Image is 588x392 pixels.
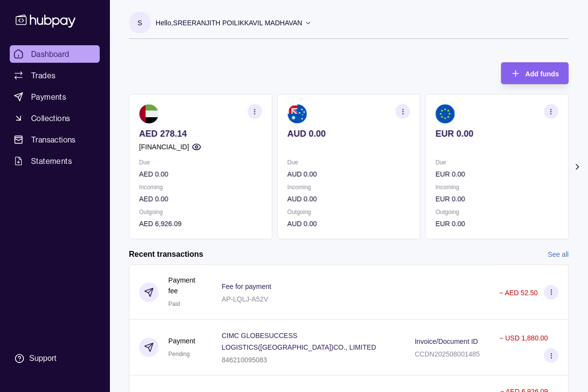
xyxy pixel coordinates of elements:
a: Support [10,348,100,369]
p: AUD 0.00 [287,194,410,204]
span: Statements [31,155,72,167]
p: AUD 0.00 [287,169,410,179]
span: Transactions [31,134,76,145]
p: Outgoing [139,207,262,217]
p: Due [287,157,410,168]
p: Fee for payment [222,283,271,290]
p: EUR 0.00 [435,128,558,139]
a: Transactions [10,131,100,148]
span: Trades [31,70,55,81]
p: Incoming [287,182,410,193]
span: Add funds [525,70,559,78]
a: Collections [10,109,100,127]
a: Payments [10,88,100,106]
span: Pending [168,351,190,357]
p: AED 6,926.09 [139,218,262,229]
p: − USD 1,880.00 [499,334,548,342]
p: [FINANCIAL_ID] [139,142,189,152]
p: Incoming [139,182,262,193]
img: eu [435,104,455,124]
p: − AED 52.50 [499,289,537,297]
p: S [138,18,142,28]
p: CIMC GLOBESUCCESS LOGISTICS([GEOGRAPHIC_DATA])CO., LIMITED [222,332,376,351]
p: CCDN202508001485 [415,350,480,358]
p: AED 0.00 [139,169,262,179]
p: Due [435,157,558,168]
a: Trades [10,67,100,84]
p: 846210095083 [222,356,267,364]
p: Outgoing [435,207,558,217]
h2: Recent transactions [129,249,203,260]
p: AUD 0.00 [287,218,410,229]
p: Payment fee [168,275,202,296]
p: AED 278.14 [139,128,262,139]
p: Outgoing [287,207,410,217]
p: Hello, SREERANJITH POILIKKAVIL MADHAVAN [156,18,302,28]
img: ae [139,104,159,124]
p: Payment [168,336,195,346]
img: au [287,104,307,124]
p: Incoming [435,182,558,193]
p: Invoice/Document ID [415,338,478,345]
a: Dashboard [10,45,100,63]
p: EUR 0.00 [435,218,558,229]
p: EUR 0.00 [435,169,558,179]
p: Due [139,157,262,168]
p: AED 0.00 [139,194,262,204]
span: Payments [31,91,66,103]
div: Support [29,353,56,364]
p: AUD 0.00 [287,128,410,139]
a: Statements [10,152,100,170]
p: EUR 0.00 [435,194,558,204]
p: AP-LQLJ-A52V [222,295,268,303]
span: Collections [31,112,70,124]
span: Dashboard [31,48,70,60]
span: Paid [168,301,180,307]
a: See all [548,249,569,260]
button: Add funds [501,62,569,84]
